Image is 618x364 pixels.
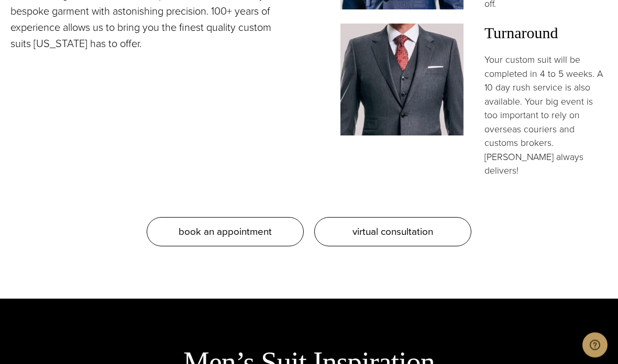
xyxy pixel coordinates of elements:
[314,218,471,247] a: virtual consultation
[147,218,304,247] a: book an appointment
[582,333,608,359] iframe: Opens a widget where you can chat to one of our agents
[484,53,608,178] p: Your custom suit will be completed in 4 to 5 weeks. A 10 day rush service is also available. Your...
[340,24,463,135] img: Client in vested charcoal bespoke suit with white shirt and red patterned tie.
[179,224,272,240] span: book an appointment
[352,224,433,240] span: virtual consultation
[484,24,608,43] h3: Turnaround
